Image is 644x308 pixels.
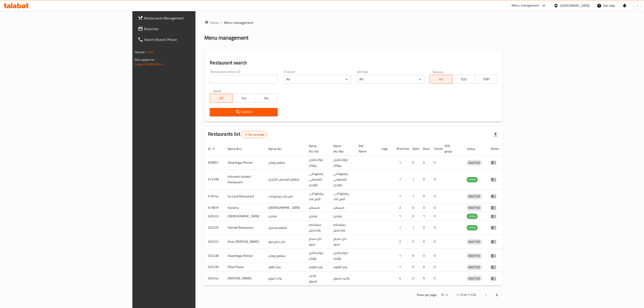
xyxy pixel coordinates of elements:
[490,129,501,140] div: Export file
[467,265,482,270] span: INACTIVE
[204,20,503,25] nav: breadcrumb
[467,160,482,165] div: INACTIVE
[330,189,355,203] td: .ڕێستۆرانتی ئایس لاند
[356,75,424,84] div: All
[419,249,430,263] td: 0
[210,108,278,116] button: Search
[430,170,441,189] td: 0
[144,37,236,42] span: Search Branch Phone
[487,142,503,156] th: Action
[305,249,330,263] td: خواردنگەی رؤمان
[445,143,458,154] span: POS group
[491,239,499,244] div: Menu
[305,221,330,235] td: جيشتخانه هه مديل
[430,271,441,285] td: 0
[265,271,305,285] td: واحد فروج
[135,49,146,55] span: Version:
[452,75,475,84] button: TGO
[419,156,430,170] td: 0
[439,292,449,298] div: Rows per page:
[330,156,355,170] td: خواردنگەی ڕۆمان
[419,235,430,249] td: 0
[393,271,409,285] td: 4
[305,212,330,221] td: شانديز
[419,203,430,212] td: 0
[359,143,373,154] span: Ref. Name
[135,61,163,67] a: Support.OpsPlatform
[409,249,419,263] td: 0
[265,189,305,203] td: ايس لاند ريستورانت
[265,212,305,221] td: شانديز
[409,235,419,249] td: 0
[255,94,278,103] button: No
[409,156,419,170] td: 0
[409,170,419,189] td: 1
[419,170,430,189] td: 0
[467,205,482,210] span: INACTIVE
[417,292,437,298] p: Rows per page:
[475,75,498,84] button: TMP
[409,263,419,272] td: 0
[393,156,409,170] td: 1
[432,76,451,82] span: All
[224,271,265,285] td: [PERSON_NAME]
[393,170,409,189] td: 1
[144,15,236,21] span: Restaurants Management
[330,271,355,285] td: واحید فەروج
[433,70,444,73] label: Delivery
[393,142,409,156] th: Branches
[430,203,441,212] td: 0
[491,290,502,300] button: Next page
[393,249,409,263] td: 1
[210,94,233,103] button: All
[393,235,409,249] td: 2
[241,131,267,138] div: Total records count
[210,59,497,66] h2: Restaurant search
[457,292,476,298] p: 1-10 of 11732
[430,263,441,272] td: 0
[467,225,478,230] span: OPEN
[454,76,473,82] span: TGO
[393,212,409,221] td: 1
[491,264,499,270] div: Menu
[212,95,231,101] span: All
[491,253,499,258] div: Menu
[265,249,305,263] td: مطعم رومان
[491,177,499,182] div: Menu
[265,263,305,272] td: بيتزا فلاور
[224,203,265,212] td: Kastana
[409,221,419,235] td: 1
[265,156,305,170] td: مطعم رومان
[491,194,499,199] div: Menu
[409,142,419,156] th: Open
[305,263,330,272] td: پیتزا فلاوەر
[467,239,482,244] span: INACTIVE
[467,146,481,152] span: Status
[224,170,265,189] td: Kshmesh Kurdish Restaurant
[378,142,393,156] th: Logo
[257,95,276,101] span: No
[477,76,496,82] span: TMP
[467,205,482,211] div: INACTIVE
[430,221,441,235] td: 0
[393,263,409,272] td: 1
[234,95,253,101] span: Yes
[232,94,255,103] button: Yes
[305,203,330,212] td: کەستانە
[330,249,355,263] td: خواردنگەی رؤمان
[228,146,247,152] span: Name (En)
[210,75,278,84] input: Search for restaurant name or ID..
[144,26,236,32] span: Branches
[637,3,638,8] span: l
[419,189,430,203] td: 0
[419,142,430,156] th: Busy
[467,194,482,199] div: INACTIVE
[283,75,351,84] div: All
[393,203,409,212] td: 2
[419,221,430,235] td: 0
[309,143,324,154] span: Name (Ku-So)
[430,212,441,221] td: 0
